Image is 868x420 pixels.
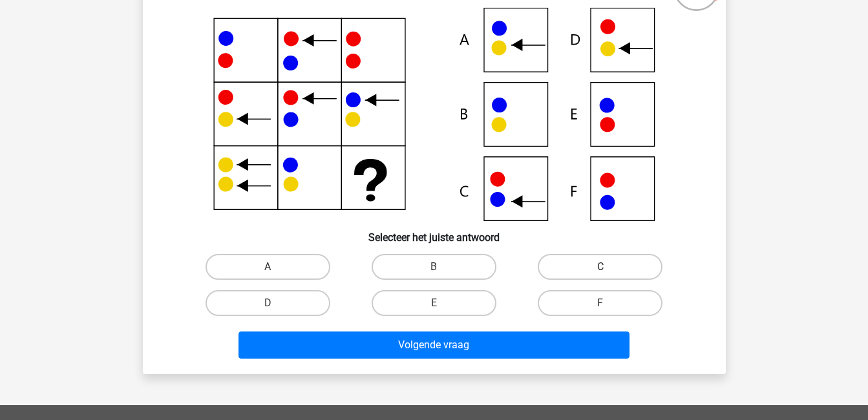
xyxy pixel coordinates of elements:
[206,254,330,280] label: A
[238,331,630,359] button: Volgende vraag
[372,254,496,280] label: B
[538,254,662,280] label: C
[372,290,496,316] label: E
[164,221,705,244] h6: Selecteer het juiste antwoord
[206,290,330,316] label: D
[538,290,662,316] label: F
